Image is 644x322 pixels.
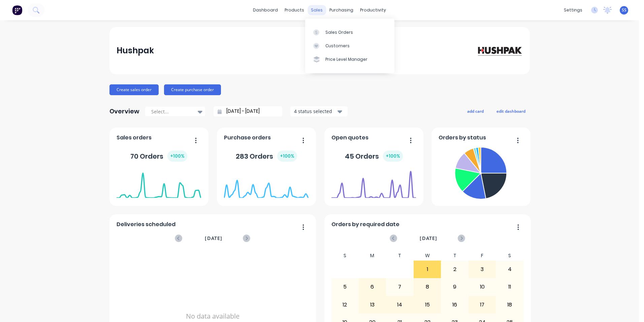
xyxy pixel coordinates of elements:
div: W [414,251,441,261]
img: Hushpak [475,45,522,56]
button: Create purchase order [164,84,221,95]
a: dashboard [250,5,281,15]
div: + 100 % [383,151,403,162]
span: Orders by required date [331,220,399,229]
span: Purchase orders [224,134,271,142]
div: Hushpak [117,44,154,57]
span: [DATE] [420,235,437,242]
div: productivity [357,5,389,15]
img: Factory [12,5,22,15]
div: 283 Orders [236,151,297,162]
div: 9 [441,278,468,295]
div: 2 [441,261,468,278]
div: 5 [331,278,358,295]
div: purchasing [326,5,357,15]
div: T [441,251,469,261]
button: add card [463,107,488,115]
div: 3 [469,261,496,278]
div: Overview [109,105,139,118]
div: S [331,251,359,261]
div: 45 Orders [345,151,403,162]
div: 13 [359,296,386,313]
button: edit dashboard [492,107,530,115]
div: Sales Orders [325,29,353,35]
div: 4 status selected [294,108,336,115]
div: M [359,251,386,261]
div: products [281,5,308,15]
div: 18 [496,296,523,313]
div: 11 [496,278,523,295]
div: Customers [325,43,350,49]
span: Open quotes [331,134,368,142]
a: Customers [305,39,394,53]
span: SS [622,7,626,13]
a: Sales Orders [305,25,394,39]
div: T [386,251,414,261]
div: 14 [386,296,413,313]
div: settings [560,5,586,15]
div: 7 [386,278,413,295]
div: 70 Orders [130,151,187,162]
div: 16 [441,296,468,313]
span: Orders by status [439,134,486,142]
div: 1 [414,261,441,278]
a: Price Level Manager [305,53,394,66]
div: sales [308,5,326,15]
div: 12 [331,296,358,313]
button: Create sales order [109,84,159,95]
div: 6 [359,278,386,295]
div: + 100 % [277,151,297,162]
div: 10 [469,278,496,295]
div: 17 [469,296,496,313]
div: 4 [496,261,523,278]
div: 8 [414,278,441,295]
button: 4 status selected [290,106,348,116]
span: Sales orders [117,134,152,142]
div: F [469,251,496,261]
span: [DATE] [205,235,222,242]
div: S [496,251,523,261]
div: Price Level Manager [325,56,367,62]
div: + 100 % [167,151,187,162]
div: 15 [414,296,441,313]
